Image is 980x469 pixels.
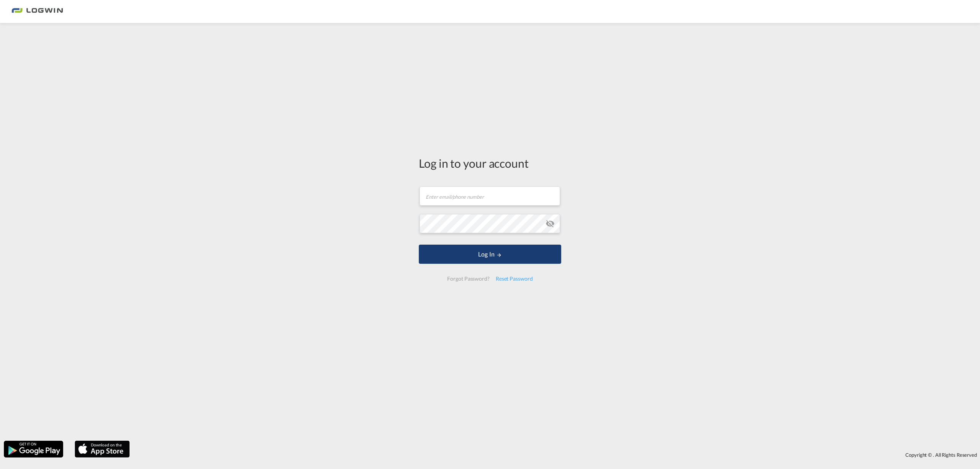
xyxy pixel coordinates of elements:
img: apple.png [74,440,131,458]
input: Enter email/phone number [420,186,560,206]
button: LOGIN [419,245,561,264]
img: bc73a0e0d8c111efacd525e4c8ad7d32.png [11,3,63,20]
div: Log in to your account [419,155,561,171]
div: Reset Password [493,272,536,286]
md-icon: icon-eye-off [546,219,555,228]
div: Forgot Password? [444,272,492,286]
img: google.png [3,440,64,458]
div: Copyright © . All Rights Reserved [134,448,980,461]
